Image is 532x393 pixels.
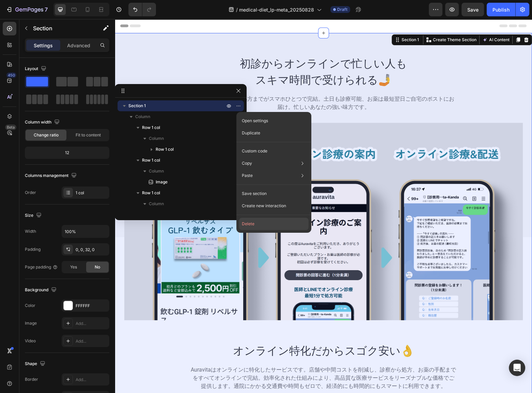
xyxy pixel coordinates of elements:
span: Row 1 col [142,157,160,164]
button: Delete [239,218,309,230]
div: Order [25,190,36,196]
p: Paste [242,173,253,179]
p: 7 [45,5,48,14]
div: Open Intercom Messenger [509,360,525,376]
div: Width [25,228,36,234]
span: Row 1 col [156,211,174,218]
div: Color [25,302,35,309]
div: 0, 0, 32, 0 [76,247,108,253]
div: Border [25,376,38,382]
p: Advanced [67,42,90,49]
p: Custom code [242,148,267,154]
span: No [95,264,100,270]
div: Layout [25,64,48,73]
button: Save [461,3,484,16]
span: medical-diet_lp-meta_20250828 [239,6,314,13]
span: Section 1 [128,102,146,109]
span: Column [135,113,150,120]
div: 1 col [76,190,108,196]
span: Yes [70,264,77,270]
span: Save [467,7,479,13]
span: Row 1 col [156,146,174,153]
div: Undo/Redo [128,3,156,16]
div: 450 [6,72,16,78]
div: 12 [26,148,108,158]
span: Draft [337,6,347,13]
div: Add... [76,321,108,327]
div: Size [25,211,43,220]
div: FFFFFF [76,303,108,309]
div: Add... [76,338,108,344]
span: Row 1 col [142,124,160,131]
div: Shape [25,359,47,369]
span: / [236,6,238,13]
div: Column width [25,118,61,127]
p: Duplicate [242,130,260,136]
span: Column [149,135,164,142]
div: Page padding [25,264,58,270]
button: Publish [487,3,515,16]
p: Save section [242,191,267,197]
div: Add... [76,377,108,383]
span: Change ratio [34,132,59,138]
div: Video [25,338,36,344]
div: Beta [5,125,16,130]
span: Column [149,200,164,207]
iframe: Design area [115,19,532,393]
div: Image [25,320,37,326]
span: Row 1 col [142,190,160,196]
button: 7 [3,3,51,16]
span: Image [156,179,168,185]
span: Column [149,168,164,175]
div: Padding [25,246,41,252]
p: Copy [242,160,252,166]
input: Auto [62,225,109,238]
span: Fit to content [76,132,101,138]
p: Open settings [242,118,268,124]
p: Settings [34,42,53,49]
div: Columns management [25,171,78,180]
p: Create new interaction [242,202,286,209]
p: Section [33,24,89,32]
div: Publish [492,6,510,13]
div: Background [25,285,58,295]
